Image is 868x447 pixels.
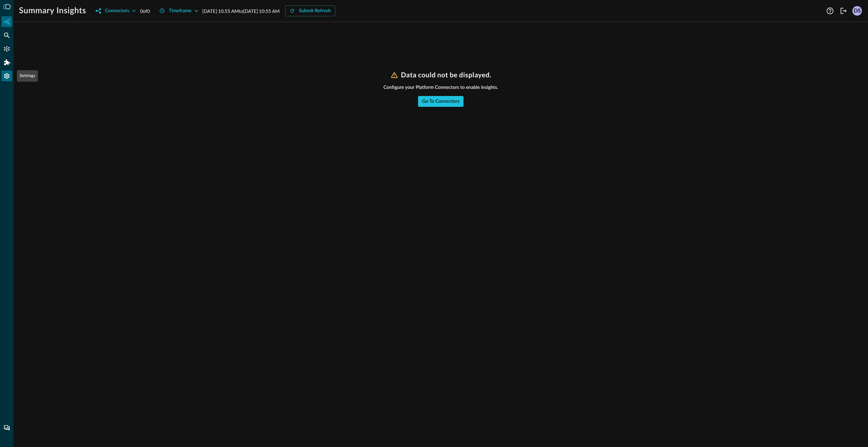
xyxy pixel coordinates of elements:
[17,70,38,82] div: Settings
[422,97,460,106] div: Go to Connectors
[1,423,12,433] div: Chat
[169,7,192,15] div: Timeframe
[1,71,12,81] div: Settings
[19,5,86,16] h1: Summary Insights
[1,16,12,27] div: Summary Insights
[418,96,464,107] button: Go to Connectors
[383,84,498,91] span: Configure your Platform Connectors to enable insights.
[140,7,150,15] p: 0 of 0
[1,30,12,41] div: Federated Search
[202,7,280,15] p: [DATE] 10:55 AM to [DATE] 10:55 AM
[838,5,849,16] button: Logout
[825,5,835,16] button: Help
[155,5,202,16] button: Timeframe
[105,7,129,15] div: Connectors
[299,7,331,15] div: Submit Refresh
[92,5,140,16] button: Connectors
[401,71,492,79] h3: Data could not be displayed.
[285,5,335,16] button: Submit Refresh
[1,43,12,54] div: Connectors
[2,57,13,68] div: Addons
[852,6,862,16] div: DS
